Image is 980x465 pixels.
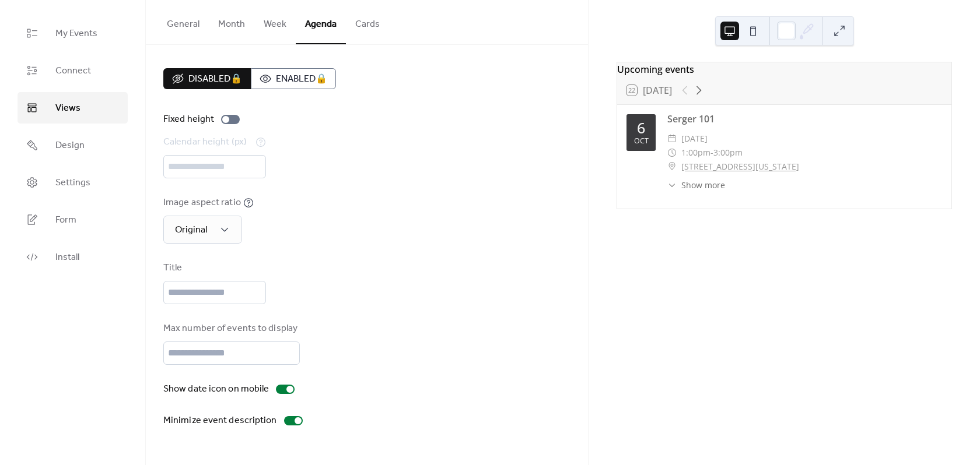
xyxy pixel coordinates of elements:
a: Settings [17,167,128,198]
div: Oct [634,138,649,145]
span: Form [55,213,76,227]
span: My Events [55,27,97,41]
a: My Events [17,17,128,49]
a: Form [17,204,128,235]
div: 6 [637,121,645,135]
button: ​Show more [667,179,725,191]
div: ​ [667,146,677,160]
span: [DATE] [681,132,708,146]
span: Show more [681,179,725,191]
span: Settings [55,176,90,190]
div: Max number of events to display [163,322,297,336]
span: Views [55,101,80,115]
span: Connect [55,64,91,78]
a: Install [17,241,128,273]
span: 1:00pm [681,146,710,160]
span: Install [55,251,79,265]
a: [STREET_ADDRESS][US_STATE] [681,160,799,174]
span: - [710,146,713,160]
span: Design [55,139,85,153]
div: Fixed height [163,112,214,126]
div: Show date icon on mobile [163,382,269,396]
span: Original [175,221,207,239]
a: Design [17,129,128,161]
span: 3:00pm [713,146,743,160]
div: Upcoming events [617,62,951,76]
div: Image aspect ratio [163,196,241,210]
a: Connect [17,55,128,86]
div: Minimize event description [163,414,277,428]
div: ​ [667,160,677,174]
div: ​ [667,132,677,146]
div: Serger 101 [667,112,942,126]
a: Views [17,92,128,124]
div: ​ [667,179,677,191]
div: Title [163,261,264,275]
